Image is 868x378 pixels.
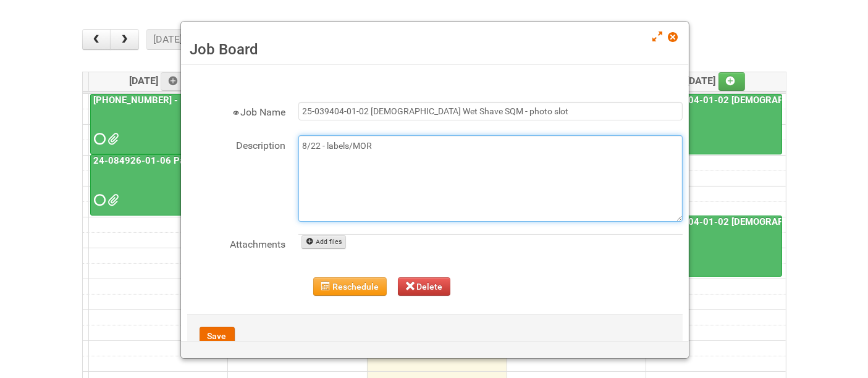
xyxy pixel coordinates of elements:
a: Add an event [718,72,746,91]
span: [DATE] [129,75,188,86]
span: [DATE] [687,75,746,86]
a: 25-039404-01-02 [DEMOGRAPHIC_DATA] Wet Shave SQM [647,94,782,155]
label: Job Name [187,102,286,120]
a: [PHONE_NUMBER] - R+F InnoCPT [90,94,224,155]
h3: Job Board [190,40,680,59]
button: [DATE] [146,29,188,50]
span: Requested [95,196,103,204]
button: Reschedule [313,277,387,296]
span: grp 1001 2..jpg group 1001 1..jpg MOR 24-084926-01-08.xlsm Labels 24-084926-01-06 Pack Collab Wan... [108,196,117,204]
a: 25-039404-01-02 [DEMOGRAPHIC_DATA] Wet Shave SQM - photo slot [647,216,782,277]
label: Attachments [187,234,286,252]
a: 24-084926-01-06 Pack Collab Wand Tint [90,154,224,216]
a: Add an event [161,72,188,91]
button: Delete [398,277,451,296]
a: 24-084926-01-06 Pack Collab Wand Tint [91,155,270,166]
a: [PHONE_NUMBER] - R+F InnoCPT [91,94,237,106]
span: MDN 25-032854-01-08 Left overs.xlsx MOR 25-032854-01-08.xlsm 25_032854_01_LABELS_Lion.xlsx MDN 25... [108,135,117,143]
a: Add files [301,235,347,249]
span: Requested [95,135,103,143]
label: Description [187,135,286,153]
button: Save [200,327,235,345]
